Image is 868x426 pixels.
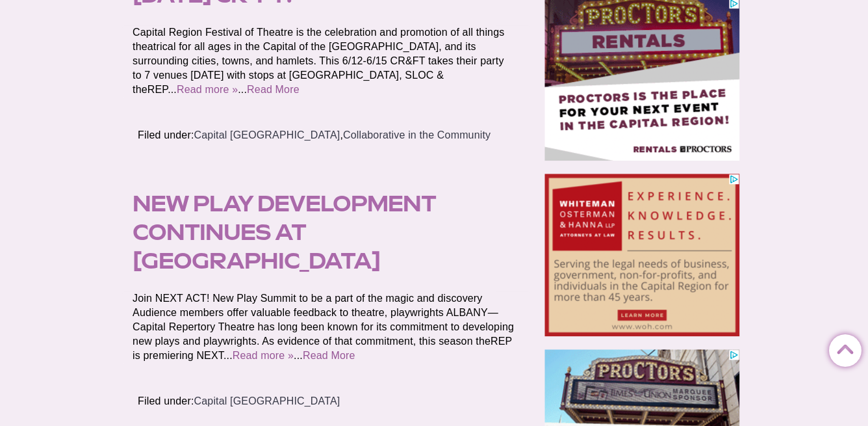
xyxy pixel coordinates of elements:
a: Read more » [177,84,238,95]
p: Capital Region Festival of Theatre is the celebration and promotion of all things theatrical for ... [133,25,515,97]
a: Read More [247,84,300,95]
a: New play development continues at [GEOGRAPHIC_DATA] [133,191,436,274]
a: Collaborative in the Community [343,129,491,140]
iframe: Advertisement [544,174,739,336]
a: Read More [303,350,355,361]
footer: Filed under: , [122,113,530,158]
a: Read more » [233,350,294,361]
a: Capital [GEOGRAPHIC_DATA] [194,395,340,406]
p: Join NEXT ACT! New Play Summit to be a part of the magic and discovery Audience members offer val... [133,291,515,363]
a: Back to Top [829,335,855,361]
a: Capital [GEOGRAPHIC_DATA] [194,129,340,140]
footer: Filed under: [122,379,530,424]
